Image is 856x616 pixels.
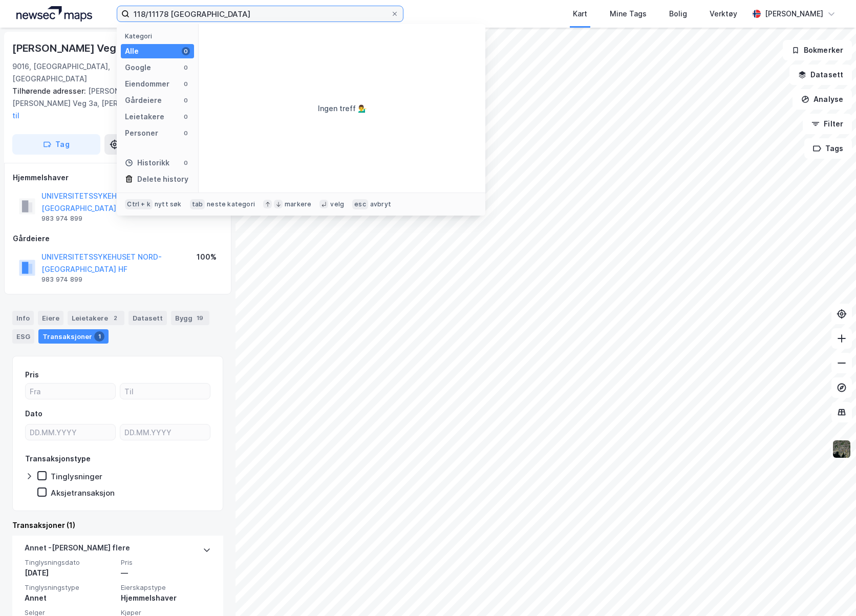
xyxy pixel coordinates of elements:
[26,424,115,440] input: DD.MM.YYYY
[155,200,182,208] div: nytt søk
[182,80,190,88] div: 0
[182,129,190,137] div: 0
[12,87,88,95] span: Tilhørende adresser:
[12,134,100,155] button: Tag
[130,6,391,22] input: Søk på adresse, matrikkel, gårdeiere, leietakere eller personer
[318,102,367,115] div: Ingen treff 💁‍♂️
[352,199,368,209] div: esc
[25,567,115,579] div: [DATE]
[125,78,169,90] div: Eiendommer
[121,558,211,567] span: Pris
[16,6,92,22] img: logo.a4113a55bc3d86da70a041830d287a7e.svg
[125,199,153,209] div: Ctrl + k
[330,200,344,208] div: velg
[12,60,141,85] div: 9016, [GEOGRAPHIC_DATA], [GEOGRAPHIC_DATA]
[669,8,687,20] div: Bolig
[789,65,852,85] button: Datasett
[804,138,852,159] button: Tags
[125,127,158,139] div: Personer
[182,47,190,55] div: 0
[573,8,587,20] div: Kart
[121,583,211,592] span: Eierskapstype
[182,159,190,167] div: 0
[120,384,210,399] input: Til
[41,215,82,223] div: 983 974 899
[125,94,162,107] div: Gårdeiere
[12,311,34,325] div: Info
[13,232,223,245] div: Gårdeiere
[110,313,120,323] div: 2
[171,311,209,325] div: Bygg
[12,519,223,532] div: Transaksjoner (1)
[121,567,211,579] div: —
[25,583,115,592] span: Tinglysningstype
[51,472,102,481] div: Tinglysninger
[793,89,852,110] button: Analyse
[25,558,115,567] span: Tinglysningsdato
[610,8,647,20] div: Mine Tags
[120,424,210,440] input: DD.MM.YYYY
[182,113,190,121] div: 0
[121,592,211,604] div: Hjemmelshaver
[125,45,139,57] div: Alle
[190,199,205,209] div: tab
[832,439,851,459] img: 9k=
[783,40,852,60] button: Bokmerker
[94,331,104,342] div: 1
[803,114,852,134] button: Filter
[182,63,190,72] div: 0
[765,8,823,20] div: [PERSON_NAME]
[710,8,737,20] div: Verktøy
[12,329,34,344] div: ESG
[370,200,391,208] div: avbryt
[125,61,151,74] div: Google
[25,453,91,465] div: Transaksjonstype
[125,32,194,40] div: Kategori
[137,173,188,185] div: Delete history
[12,40,132,56] div: [PERSON_NAME] Veg 1a
[125,111,164,123] div: Leietakere
[41,275,82,284] div: 983 974 899
[13,172,223,184] div: Hjemmelshaver
[51,488,115,498] div: Aksjetransaksjon
[805,567,856,616] iframe: Chat Widget
[38,329,109,344] div: Transaksjoner
[25,542,130,558] div: Annet - [PERSON_NAME] flere
[26,384,115,399] input: Fra
[25,408,42,420] div: Dato
[182,96,190,104] div: 0
[25,369,39,381] div: Pris
[68,311,124,325] div: Leietakere
[12,85,215,122] div: [PERSON_NAME] Veg 1b, [PERSON_NAME] Veg 3a, [PERSON_NAME] Veg 3b
[25,592,115,604] div: Annet
[285,200,311,208] div: markere
[805,567,856,616] div: Kontrollprogram for chat
[197,251,217,263] div: 100%
[129,311,167,325] div: Datasett
[38,311,63,325] div: Eiere
[125,157,169,169] div: Historikk
[207,200,255,208] div: neste kategori
[195,313,205,323] div: 19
